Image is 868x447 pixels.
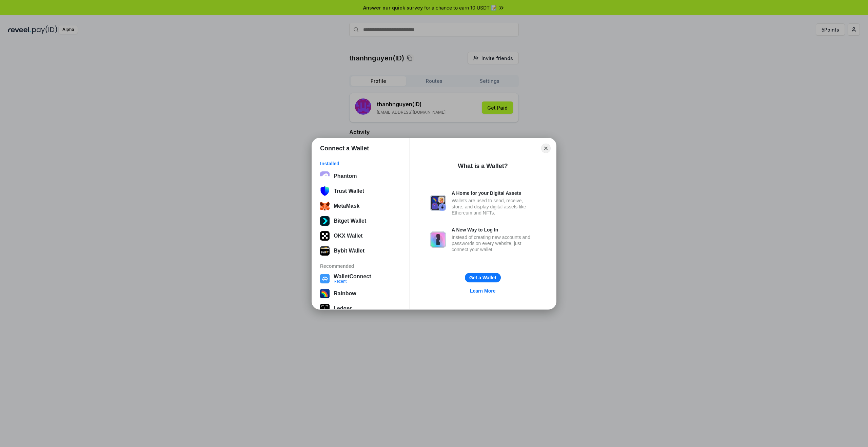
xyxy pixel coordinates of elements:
[334,279,371,283] div: Recent
[318,214,403,228] button: Bitget Wallet
[320,201,330,211] img: svg+xml;base64,PHN2ZyB3aWR0aD0iMzUiIGhlaWdodD0iMzQiIHZpZXdCb3g9IjAgMCAzNSAzNCIgZmlsbD0ibm9uZSIgeG...
[320,274,330,283] img: svg+xml,%3Csvg%20width%3D%2228%22%20height%3D%2228%22%20viewBox%3D%220%200%2028%2028%22%20fill%3D...
[334,248,364,254] div: Bybit Wallet
[318,199,403,213] button: MetaMask
[320,246,330,256] img: svg+xml;base64,PHN2ZyB3aWR0aD0iODgiIGhlaWdodD0iODgiIHZpZXdCb3g9IjAgMCA4OCA4OCIgZmlsbD0ibm9uZSIgeG...
[318,244,403,258] button: Bybit Wallet
[318,272,403,285] button: WalletConnectRecent
[320,304,330,313] img: svg+xml,%3Csvg%20xmlns%3D%22http%3A%2F%2Fwww.w3.org%2F2000%2Fsvg%22%20width%3D%2228%22%20height%3...
[469,275,496,281] div: Get a Wallet
[541,144,551,153] button: Close
[334,203,359,209] div: MetaMask
[452,198,536,216] div: Wallets are used to send, receive, store, and display digital assets like Ethereum and NFTs.
[320,216,330,226] img: svg+xml;base64,PHN2ZyB3aWR0aD0iNTEyIiBoZWlnaHQ9IjUxMiIgdmlld0JveD0iMCAwIDUxMiA1MTIiIGZpbGw9Im5vbm...
[320,171,330,181] img: epq2vO3P5aLWl15yRS7Q49p1fHTx2Sgh99jU3kfXv7cnPATIVQHAx5oQs66JWv3SWEjHOsb3kKgmE5WNBxBId7C8gm8wEgOvz...
[470,288,495,294] div: Learn More
[334,218,366,224] div: Bitget Wallet
[452,190,536,196] div: A Home for your Digital Assets
[320,144,369,152] h1: Connect a Wallet
[334,305,352,312] div: Ledger
[320,289,330,298] img: svg+xml,%3Csvg%20width%3D%22120%22%20height%3D%22120%22%20viewBox%3D%220%200%20120%20120%22%20fil...
[318,169,403,183] button: Phantom
[318,184,403,198] button: Trust Wallet
[334,188,364,194] div: Trust Wallet
[334,173,357,179] div: Phantom
[334,233,363,239] div: OKX Wallet
[320,263,401,269] div: Recommended
[458,162,508,170] div: What is a Wallet?
[466,286,499,295] a: Learn More
[430,231,446,248] img: svg+xml,%3Csvg%20xmlns%3D%22http%3A%2F%2Fwww.w3.org%2F2000%2Fsvg%22%20fill%3D%22none%22%20viewBox...
[318,229,403,243] button: OKX Wallet
[430,195,446,211] img: svg+xml,%3Csvg%20xmlns%3D%22http%3A%2F%2Fwww.w3.org%2F2000%2Fsvg%22%20fill%3D%22none%22%20viewBox...
[320,161,401,167] div: Installed
[452,227,536,233] div: A New Way to Log In
[318,287,403,300] button: Rainbow
[465,273,501,282] button: Get a Wallet
[320,186,330,196] img: svg+xml;base64,PHN2ZyB3aWR0aD0iNTgiIGhlaWdodD0iNjUiIHZpZXdCb3g9IjAgMCA1OCA2NSIgZmlsbD0ibm9uZSIgeG...
[318,302,403,315] button: Ledger
[334,273,371,279] div: WalletConnect
[320,231,330,241] img: 5VZ71FV6L7PA3gg3tXrdQ+DgLhC+75Wq3no69P3MC0NFQpx2lL04Ql9gHK1bRDjsSBIvScBnDTk1WrlGIZBorIDEYJj+rhdgn...
[334,291,356,297] div: Rainbow
[452,234,536,253] div: Instead of creating new accounts and passwords on every website, just connect your wallet.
